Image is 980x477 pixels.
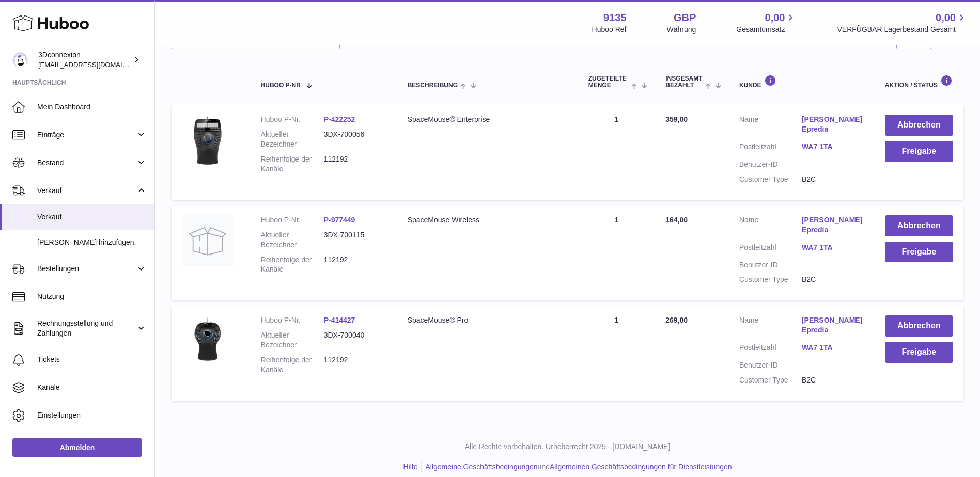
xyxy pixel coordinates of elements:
[603,11,627,25] strong: 9135
[37,410,147,420] span: Einstellungen
[324,154,387,174] dd: 112192
[739,215,802,237] dt: Name
[37,355,147,364] span: Tickets
[739,75,864,89] div: Kunde
[324,230,387,250] dd: 3DX-700115
[324,255,387,275] dd: 112192
[37,158,136,168] span: Bestand
[37,319,136,338] span: Rechnungsstellung und Zahlungen
[550,463,732,471] a: Allgemeinen Geschäftsbedingungen für Dienstleistungen
[802,275,864,284] dd: B2C
[37,237,147,247] span: [PERSON_NAME] hinzufügen.
[837,11,968,35] a: 0,00 VERFÜGBAR Lagerbestand Gesamt
[578,104,656,199] td: 1
[736,25,797,35] span: Gesamtumsatz
[324,130,387,149] dd: 3DX-700056
[422,462,732,472] li: und
[739,174,802,184] dt: Customer Type
[739,160,802,169] dt: Benutzer-ID
[739,343,802,355] dt: Postleitzahl
[261,330,324,350] dt: Aktueller Bezeichner
[37,292,147,301] span: Nutzung
[765,11,785,25] span: 0,00
[261,215,324,225] dt: Huboo P-Nr.
[739,142,802,154] dt: Postleitzahl
[408,315,568,325] div: SpaceMouse® Pro
[12,52,28,68] img: order_eu@3dconnexion.com
[936,11,956,25] span: 0,00
[261,355,324,375] dt: Reihenfolge der Kanäle
[425,463,537,471] a: Allgemeine Geschäftsbedingungen
[37,264,136,274] span: Bestellungen
[885,215,953,236] button: Abbrechen
[885,315,953,337] button: Abbrechen
[261,130,324,149] dt: Aktueller Bezeichner
[324,316,355,324] a: P-414427
[261,154,324,174] dt: Reihenfolge der Kanäle
[37,130,136,140] span: Einträge
[802,243,864,252] a: WA7 1TA
[163,442,972,452] p: Alle Rechte vorbehalten. Urheberrecht 2025 - [DOMAIN_NAME]
[324,115,355,123] a: P-422252
[37,102,147,112] span: Mein Dashboard
[182,215,234,267] img: no-photo.jpg
[885,115,953,136] button: Abbrechen
[324,355,387,375] dd: 112192
[885,75,953,89] div: Aktion / Status
[739,315,802,338] dt: Name
[182,115,234,166] img: 3Dconnexion_SpaceMouse-Enterprise.png
[665,316,688,324] span: 269,00
[12,438,142,457] a: Abmelden
[802,343,864,353] a: WA7 1TA
[37,212,147,222] span: Verkauf
[408,215,568,225] div: SpaceMouse Wireless
[588,75,629,89] span: ZUGETEILTE Menge
[261,115,324,124] dt: Huboo P-Nr.
[592,25,627,35] div: Huboo Ref
[578,205,656,300] td: 1
[37,186,136,196] span: Verkauf
[739,360,802,370] dt: Benutzer-ID
[324,330,387,350] dd: 3DX-700040
[802,174,864,184] dd: B2C
[665,75,702,89] span: Insgesamt bezahlt
[885,242,953,263] button: Freigabe
[324,216,355,224] a: P-977449
[802,142,864,152] a: WA7 1TA
[885,342,953,363] button: Freigabe
[739,260,802,270] dt: Benutzer-ID
[38,50,131,70] div: 3Dconnexion
[665,115,688,123] span: 359,00
[802,315,864,335] a: [PERSON_NAME] Epredia
[38,60,152,69] span: [EMAIL_ADDRESS][DOMAIN_NAME]
[739,243,802,255] dt: Postleitzahl
[261,82,301,89] span: Huboo P-Nr
[837,25,968,35] span: VERFÜGBAR Lagerbestand Gesamt
[802,215,864,235] a: [PERSON_NAME] Epredia
[578,305,656,400] td: 1
[261,315,324,325] dt: Huboo P-Nr.
[408,115,568,124] div: SpaceMouse® Enterprise
[885,141,953,162] button: Freigabe
[674,11,696,25] strong: GBP
[802,375,864,385] dd: B2C
[802,115,864,134] a: [PERSON_NAME] Epredia
[408,82,458,89] span: Beschreibung
[739,375,802,385] dt: Customer Type
[665,216,688,224] span: 164,00
[37,383,147,392] span: Kanäle
[736,11,797,35] a: 0,00 Gesamtumsatz
[739,115,802,137] dt: Name
[403,463,417,471] a: Hilfe
[739,275,802,284] dt: Customer Type
[182,315,234,367] img: 3Dconnexion_SpaceMouse-Pro.png
[667,25,696,35] div: Währung
[261,255,324,275] dt: Reihenfolge der Kanäle
[261,230,324,250] dt: Aktueller Bezeichner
